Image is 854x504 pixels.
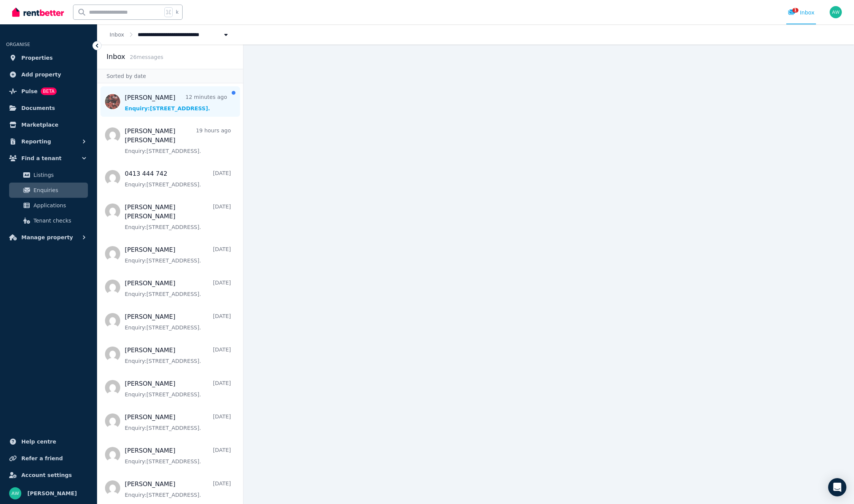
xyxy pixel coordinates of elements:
[21,454,63,463] span: Refer a friend
[125,93,227,112] a: [PERSON_NAME]12 minutes agoEnquiry:[STREET_ADDRESS].
[27,489,77,498] span: [PERSON_NAME]
[12,6,64,18] img: RentBetter
[125,446,231,465] a: [PERSON_NAME][DATE]Enquiry:[STREET_ADDRESS].
[830,6,842,18] img: Andrew Wong
[9,198,88,213] a: Applications
[6,117,91,132] a: Marketplace
[9,183,88,198] a: Enquiries
[33,216,85,225] span: Tenant checks
[176,9,178,15] span: k
[6,67,91,82] a: Add property
[21,154,62,163] span: Find a tenant
[33,170,85,180] span: Listings
[107,51,125,62] h2: Inbox
[828,478,846,496] div: Open Intercom Messenger
[97,24,242,45] nav: Breadcrumb
[125,346,231,365] a: [PERSON_NAME][DATE]Enquiry:[STREET_ADDRESS].
[33,186,85,195] span: Enquiries
[21,53,53,62] span: Properties
[110,32,124,38] a: Inbox
[6,50,91,65] a: Properties
[21,233,73,242] span: Manage property
[6,134,91,149] button: Reporting
[9,487,21,499] img: Andrew Wong
[21,87,38,96] span: Pulse
[788,9,814,16] div: Inbox
[21,437,56,446] span: Help centre
[6,84,91,99] a: PulseBETA
[97,69,243,83] div: Sorted by date
[6,434,91,449] a: Help centre
[6,42,30,47] span: ORGANISE
[6,151,91,166] button: Find a tenant
[792,8,798,13] span: 1
[125,203,231,231] a: [PERSON_NAME] [PERSON_NAME][DATE]Enquiry:[STREET_ADDRESS].
[21,137,51,146] span: Reporting
[125,169,231,188] a: 0413 444 742[DATE]Enquiry:[STREET_ADDRESS].
[33,201,85,210] span: Applications
[21,471,72,480] span: Account settings
[9,167,88,183] a: Listings
[125,312,231,331] a: [PERSON_NAME][DATE]Enquiry:[STREET_ADDRESS].
[9,213,88,228] a: Tenant checks
[6,467,91,483] a: Account settings
[97,83,243,504] nav: Message list
[125,127,231,155] a: [PERSON_NAME] [PERSON_NAME]19 hours agoEnquiry:[STREET_ADDRESS].
[130,54,163,60] span: 26 message s
[125,480,231,499] a: [PERSON_NAME][DATE]Enquiry:[STREET_ADDRESS].
[6,451,91,466] a: Refer a friend
[6,230,91,245] button: Manage property
[21,120,58,129] span: Marketplace
[125,413,231,432] a: [PERSON_NAME][DATE]Enquiry:[STREET_ADDRESS].
[125,279,231,298] a: [PERSON_NAME][DATE]Enquiry:[STREET_ADDRESS].
[21,103,55,113] span: Documents
[21,70,61,79] span: Add property
[125,245,231,264] a: [PERSON_NAME][DATE]Enquiry:[STREET_ADDRESS].
[6,100,91,116] a: Documents
[41,87,57,95] span: BETA
[125,379,231,398] a: [PERSON_NAME][DATE]Enquiry:[STREET_ADDRESS].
